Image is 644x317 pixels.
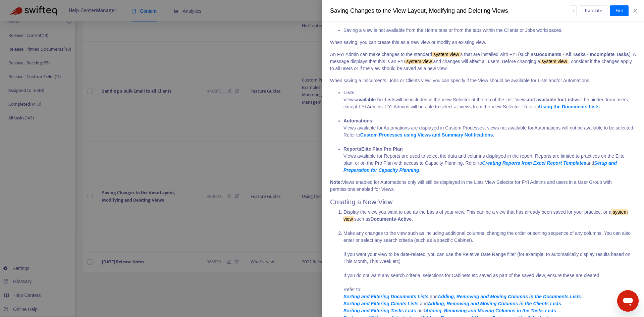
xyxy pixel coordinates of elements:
[571,8,576,13] span: more
[360,132,493,138] a: Custom Processes using Views and Summary Notifications
[356,97,395,102] strong: available for Lists
[631,8,640,14] button: Close
[343,146,636,174] li: Views available for Reports are used to select the data and columns displayed in the report. Repo...
[536,52,571,57] strong: Documents - All
[343,27,636,34] li: Saving a view is not available from the Home tabs or from the tabs within the Clients or Jobs wor...
[330,77,636,84] p: When saving a Documents, Jobs or Clients view, you can specify if the View should be available fo...
[573,52,629,57] strong: Tasks - Incomplete Tasks
[528,97,576,102] strong: not available for Lists
[343,209,636,230] li: Display the view you want to use as the basis of your view. This can be a view that has already b...
[343,89,636,117] li: Views will be included in the View Selector at the top of the List. Views will be hidden from use...
[343,146,403,152] strong: Reports
[428,301,562,306] em: .
[540,59,568,64] sqkw: system view
[570,5,577,16] button: more
[330,179,636,193] p: Views enabled for Automations only will still be displayed in the Lists View Selector for FYI Adm...
[343,209,628,222] sqkw: system view
[330,39,636,46] p: When saving, you can create this as a new view or modify an existing view.
[584,7,602,14] span: Translate
[343,117,636,146] li: Views available for Automations are displayed in Custom Processes; views not available for Automa...
[405,59,433,64] sqkw: system view
[343,90,355,95] strong: Lists
[343,301,419,306] a: Sorting and Filtering Clients Lists
[438,294,581,299] a: Adding, Removing and Moving Columns in the Documents Lists
[617,290,639,312] iframe: Button to launch messaging window
[397,216,412,222] strong: Active
[482,160,586,166] a: Creating Reports from Excel Report Templates
[539,104,599,109] a: Using the Documents Lists
[432,52,460,57] sqkw: system view
[370,216,396,222] strong: Documents
[361,146,382,152] span: Elite Plan
[343,160,617,173] a: Setup and Preparation for Capacity Planning
[330,51,636,72] p: An FYI Admin can make changes to the standard s that are installed with FYI (such as , ). A messa...
[343,308,416,313] a: Sorting and Filtering Tasks Lists
[343,118,372,123] strong: Automations
[425,308,556,313] a: Adding, Removing and Moving Columns in the Tasks Lists
[330,6,570,15] div: Saving Changes to the View Layout, Modifying and Deleting Views
[384,146,403,152] span: Pro Plan
[428,301,561,306] a: Adding, Removing and Moving Columns in the Clients Lists
[610,5,629,16] button: Edit
[343,294,429,299] a: Sorting and Filtering Documents Lists
[633,8,638,13] span: close
[579,5,607,16] button: Translate
[615,7,623,14] span: Edit
[330,179,342,185] strong: Note:
[330,198,636,206] h2: Creating a New View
